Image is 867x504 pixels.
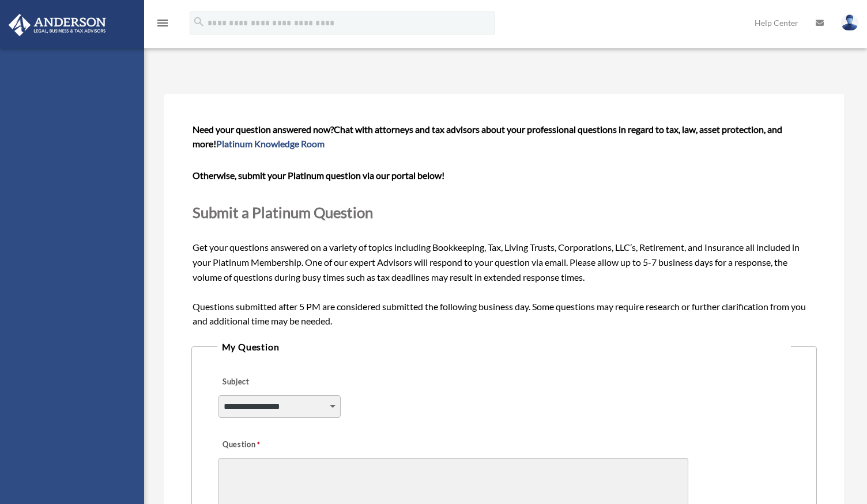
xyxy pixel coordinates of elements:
label: Question [218,437,308,453]
b: Otherwise, submit your Platinum question via our portal below! [193,170,444,181]
label: Subject [218,374,328,390]
img: Anderson Advisors Platinum Portal [5,14,110,36]
legend: My Question [217,339,791,355]
span: Submit a Platinum Question [193,204,373,221]
span: Chat with attorneys and tax advisors about your professional questions in regard to tax, law, ass... [193,124,782,150]
a: Platinum Knowledge Room [216,138,325,149]
i: search [193,16,205,28]
a: menu [156,20,169,30]
span: Need your question answered now? [193,124,334,135]
span: Get your questions answered on a variety of topics including Bookkeeping, Tax, Living Trusts, Cor... [193,124,816,327]
i: menu [156,16,169,30]
img: User Pic [841,14,858,31]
